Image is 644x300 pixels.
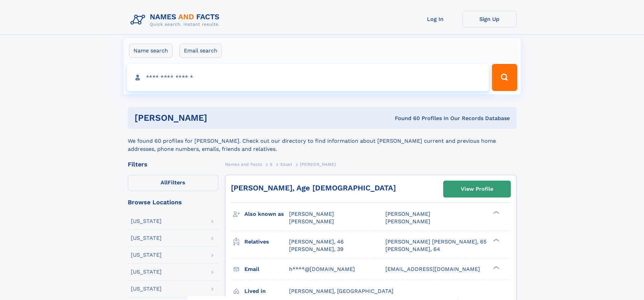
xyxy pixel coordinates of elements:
h3: Lived in [244,285,289,297]
div: ❯ [492,210,500,215]
div: ❯ [492,238,500,242]
span: [PERSON_NAME], [GEOGRAPHIC_DATA] [289,288,393,294]
span: [EMAIL_ADDRESS][DOMAIN_NAME] [385,266,480,272]
a: Sign Up [462,11,517,27]
a: [PERSON_NAME], 39 [289,246,343,253]
span: All [161,179,168,186]
span: [PERSON_NAME] [385,218,430,225]
div: [US_STATE] [131,269,162,275]
label: Email search [180,44,222,58]
span: [PERSON_NAME] [300,162,336,167]
a: [PERSON_NAME], 64 [385,246,440,253]
h1: [PERSON_NAME] [135,114,301,122]
a: Names and Facts [225,160,262,168]
span: Szust [280,162,292,167]
a: [PERSON_NAME] [PERSON_NAME], 65 [385,238,486,246]
span: [PERSON_NAME] [385,211,430,217]
div: [US_STATE] [131,286,162,292]
div: Browse Locations [128,199,218,205]
div: View Profile [461,181,493,197]
a: S [270,160,273,168]
input: search input [127,64,489,91]
div: We found 60 profiles for [PERSON_NAME]. Check out our directory to find information about [PERSON... [128,129,517,153]
label: Filters [128,175,218,191]
span: [PERSON_NAME] [289,211,334,217]
span: [PERSON_NAME] [289,218,334,225]
div: Found 60 Profiles In Our Records Database [301,115,510,122]
div: [US_STATE] [131,218,162,224]
button: Search Button [492,64,517,91]
div: Filters [128,161,218,167]
a: Szust [280,160,292,168]
div: [US_STATE] [131,252,162,258]
a: View Profile [444,181,510,197]
a: [PERSON_NAME], 46 [289,238,344,246]
a: [PERSON_NAME], Age [DEMOGRAPHIC_DATA] [231,184,396,192]
img: Logo Names and Facts [128,11,225,29]
h3: Email [244,263,289,275]
label: Name search [129,44,172,58]
h3: Also known as [244,208,289,220]
a: Log In [408,11,462,27]
h3: Relatives [244,236,289,248]
div: [US_STATE] [131,235,162,241]
div: ❯ [492,265,500,270]
span: S [270,162,273,167]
